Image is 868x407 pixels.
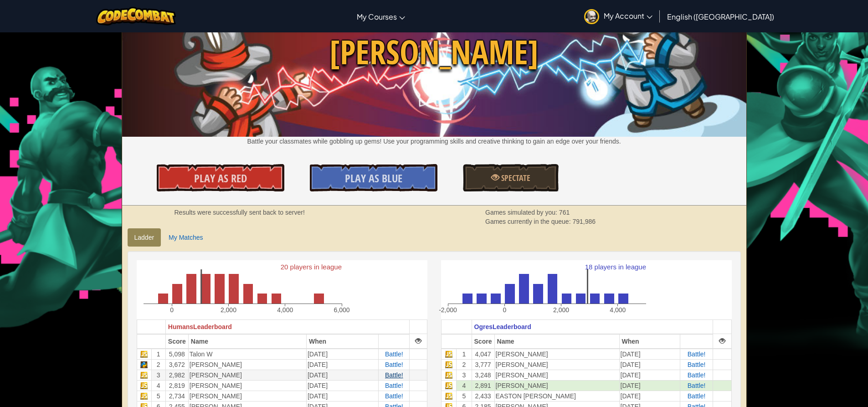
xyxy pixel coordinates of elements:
[619,334,680,349] th: When
[334,306,349,314] text: 6,000
[352,4,410,29] a: My Courses
[165,391,188,401] td: 2,734
[165,370,188,380] td: 2,982
[457,359,472,370] td: 2
[220,306,236,314] text: 2,000
[494,391,619,401] td: EASTON [PERSON_NAME]
[306,334,378,349] th: When
[306,380,378,391] td: [DATE]
[584,9,599,24] img: avatar
[457,380,472,391] td: 4
[165,359,188,370] td: 3,672
[688,371,706,379] a: Battle!
[165,334,188,349] th: Score
[137,370,151,380] td: Javascript
[188,391,306,401] td: [PERSON_NAME]
[585,263,646,271] text: 18 players in league
[441,391,457,401] td: Javascript
[165,349,188,360] td: 5,098
[604,11,652,21] span: My Account
[385,350,403,358] a: Battle!
[559,209,570,216] span: 761
[280,263,341,271] text: 20 players in league
[503,306,506,314] text: 0
[170,306,174,314] text: 0
[151,370,165,380] td: 3
[151,359,165,370] td: 2
[688,361,706,368] a: Battle!
[494,370,619,380] td: [PERSON_NAME]
[572,218,596,225] span: 791,986
[472,359,494,370] td: 3,777
[457,391,472,401] td: 5
[441,380,457,391] td: Javascript
[688,350,706,358] a: Battle!
[688,382,706,389] a: Battle!
[499,172,530,184] span: Spectate
[385,371,403,379] a: Battle!
[194,171,247,185] span: Play As Red
[188,349,306,360] td: Talon W
[188,334,306,349] th: Name
[485,209,559,216] span: Games simulated by you:
[175,209,305,216] strong: Results were successfully sent back to server!
[306,370,378,380] td: [DATE]
[619,359,680,370] td: [DATE]
[472,349,494,360] td: 4,047
[441,359,457,370] td: Javascript
[688,392,706,400] a: Battle!
[151,349,165,360] td: 1
[472,391,494,401] td: 2,433
[122,29,746,76] span: [PERSON_NAME]
[137,359,151,370] td: Python
[441,370,457,380] td: Javascript
[137,349,151,360] td: Javascript
[188,370,306,380] td: [PERSON_NAME]
[494,349,619,360] td: [PERSON_NAME]
[494,334,619,349] th: Name
[663,4,779,29] a: English ([GEOGRAPHIC_DATA])
[168,323,193,330] span: Humans
[619,380,680,391] td: [DATE]
[580,2,657,31] a: My Account
[162,228,210,247] a: My Matches
[277,306,293,314] text: 4,000
[385,382,403,389] span: Battle!
[345,171,402,185] span: Play As Blue
[463,164,559,191] a: Spectate
[188,380,306,391] td: [PERSON_NAME]
[494,380,619,391] td: [PERSON_NAME]
[357,12,397,21] span: My Courses
[137,380,151,391] td: Javascript
[457,370,472,380] td: 3
[137,391,151,401] td: Javascript
[122,137,746,146] p: Battle your classmates while gobbling up gems! Use your programming skills and creative thinking ...
[494,359,619,370] td: [PERSON_NAME]
[553,306,569,314] text: 2,000
[193,323,232,330] span: Leaderboard
[474,323,493,330] span: Ogres
[619,349,680,360] td: [DATE]
[472,380,494,391] td: 2,891
[385,361,403,368] a: Battle!
[441,349,457,360] td: Javascript
[667,12,774,21] span: English ([GEOGRAPHIC_DATA])
[165,380,188,391] td: 2,819
[128,228,161,247] a: Ladder
[151,391,165,401] td: 5
[96,7,176,26] a: CodeCombat logo
[610,306,626,314] text: 4,000
[472,370,494,380] td: 3,248
[385,392,403,400] a: Battle!
[493,323,531,330] span: Leaderboard
[306,349,378,360] td: [DATE]
[151,380,165,391] td: 4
